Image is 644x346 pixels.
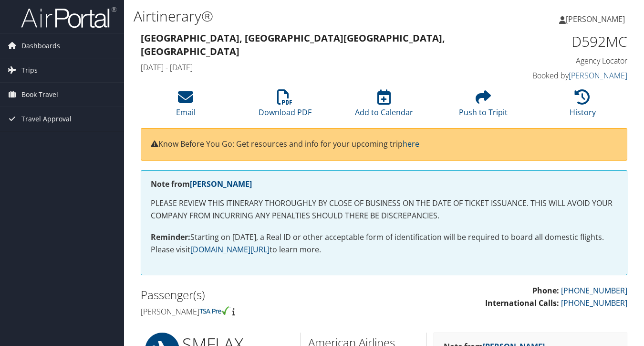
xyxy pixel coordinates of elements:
strong: Reminder: [151,232,190,242]
span: Travel Approval [21,107,72,131]
p: Starting on [DATE], a Real ID or other acceptable form of identification will be required to boar... [151,231,617,256]
a: [PERSON_NAME] [559,5,634,33]
img: airportal-logo.png [21,6,116,29]
a: Email [176,95,196,118]
h1: Airtinerary® [134,6,467,26]
strong: [GEOGRAPHIC_DATA], [GEOGRAPHIC_DATA] [GEOGRAPHIC_DATA], [GEOGRAPHIC_DATA] [141,32,445,58]
a: History [570,95,596,118]
h4: [PERSON_NAME] [141,306,377,317]
h4: Agency Locator [517,55,628,66]
h2: Passenger(s) [141,287,377,303]
h4: Booked by [517,70,628,81]
a: [PERSON_NAME] [569,70,627,81]
a: [PERSON_NAME] [190,179,252,189]
h1: D592MC [517,32,628,52]
a: Add to Calendar [355,95,413,118]
span: Book Travel [21,83,58,107]
a: [PHONE_NUMBER] [561,298,627,308]
a: [DOMAIN_NAME][URL] [190,244,270,255]
a: [PHONE_NUMBER] [561,285,627,296]
strong: Phone: [532,285,559,296]
a: here [403,139,419,149]
span: [PERSON_NAME] [566,14,625,24]
a: Push to Tripit [459,95,508,118]
p: Know Before You Go: Get resources and info for your upcoming trip [151,138,617,151]
span: Trips [21,58,38,82]
a: Download PDF [259,95,312,118]
p: PLEASE REVIEW THIS ITINERARY THOROUGHLY BY CLOSE OF BUSINESS ON THE DATE OF TICKET ISSUANCE. THIS... [151,197,617,222]
strong: International Calls: [485,298,559,308]
strong: Note from [151,179,252,189]
h4: [DATE] - [DATE] [141,62,502,73]
span: Dashboards [21,34,60,58]
img: tsa-precheck.png [199,306,230,315]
